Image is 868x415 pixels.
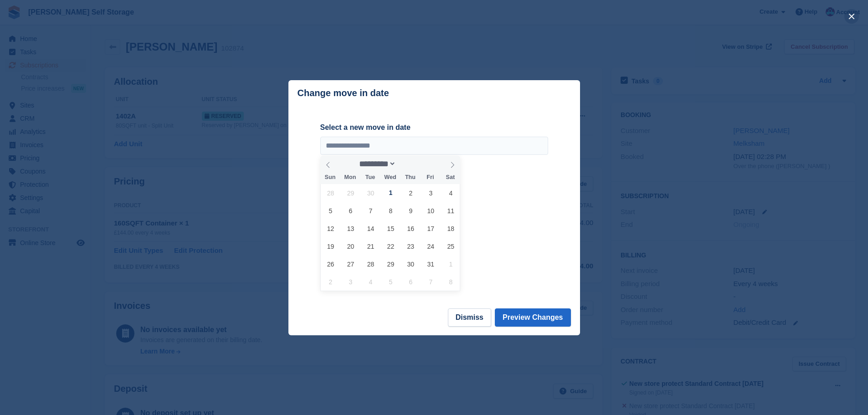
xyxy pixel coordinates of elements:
[402,255,420,273] span: October 30, 2025
[442,237,460,255] span: October 25, 2025
[362,255,380,273] span: October 28, 2025
[442,202,460,220] span: October 11, 2025
[340,174,360,180] span: Mon
[320,122,548,133] label: Select a new move in date
[382,255,400,273] span: October 29, 2025
[356,159,396,169] select: Month
[362,237,380,255] span: October 21, 2025
[298,88,389,98] p: Change move in date
[442,220,460,237] span: October 18, 2025
[442,273,460,291] span: November 8, 2025
[382,273,400,291] span: November 5, 2025
[342,255,360,273] span: October 27, 2025
[402,220,420,237] span: October 16, 2025
[322,237,339,255] span: October 19, 2025
[844,9,859,24] button: close
[322,220,339,237] span: October 12, 2025
[382,202,400,220] span: October 8, 2025
[342,237,360,255] span: October 20, 2025
[362,220,380,237] span: October 14, 2025
[342,202,360,220] span: October 6, 2025
[362,184,380,202] span: September 30, 2025
[422,184,440,202] span: October 3, 2025
[402,273,420,291] span: November 6, 2025
[422,237,440,255] span: October 24, 2025
[342,273,360,291] span: November 3, 2025
[402,202,420,220] span: October 9, 2025
[420,174,440,180] span: Fri
[342,184,360,202] span: September 29, 2025
[422,220,440,237] span: October 17, 2025
[396,159,425,169] input: Year
[442,255,460,273] span: November 1, 2025
[320,174,340,180] span: Sun
[360,174,380,180] span: Tue
[322,184,339,202] span: September 28, 2025
[362,202,380,220] span: October 7, 2025
[448,308,491,327] button: Dismiss
[400,174,420,180] span: Thu
[322,202,339,220] span: October 5, 2025
[380,174,400,180] span: Wed
[422,273,440,291] span: November 7, 2025
[322,273,339,291] span: November 2, 2025
[322,255,339,273] span: October 26, 2025
[422,255,440,273] span: October 31, 2025
[422,202,440,220] span: October 10, 2025
[382,220,400,237] span: October 15, 2025
[342,220,360,237] span: October 13, 2025
[402,184,420,202] span: October 2, 2025
[382,184,400,202] span: October 1, 2025
[402,237,420,255] span: October 23, 2025
[440,174,460,180] span: Sat
[442,184,460,202] span: October 4, 2025
[362,273,380,291] span: November 4, 2025
[382,237,400,255] span: October 22, 2025
[495,308,571,327] button: Preview Changes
